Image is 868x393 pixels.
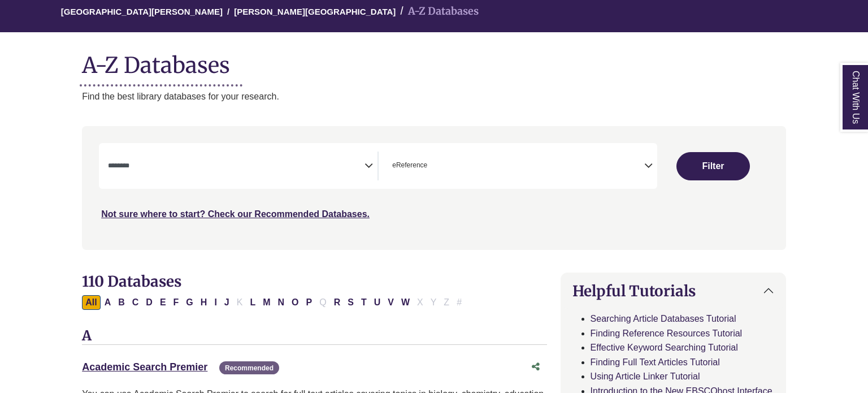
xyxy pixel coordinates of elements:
a: Using Article Linker Tutorial [591,372,700,381]
nav: Search filters [82,126,786,249]
button: Filter Results P [303,295,316,310]
textarea: Search [108,162,364,171]
li: A-Z Databases [396,3,479,20]
button: Helpful Tutorials [561,273,785,309]
span: eReference [392,160,427,171]
a: Not sure where to start? Check our Recommended Databases. [101,209,370,219]
button: Filter Results V [384,295,397,310]
a: Searching Article Databases Tutorial [591,314,736,323]
button: Filter Results W [398,295,413,310]
button: Filter Results B [115,295,128,310]
button: Filter Results O [288,295,302,310]
button: Filter Results H [197,295,211,310]
button: Filter Results A [101,295,115,310]
button: Filter Results L [246,295,259,310]
a: [GEOGRAPHIC_DATA][PERSON_NAME] [61,5,223,16]
button: Filter Results M [259,295,274,310]
p: Find the best library databases for your research. [82,89,786,104]
li: eReference [388,160,427,171]
button: Filter Results G [183,295,196,310]
button: Filter Results S [344,295,357,310]
span: Recommended [219,361,279,374]
a: Academic Search Premier [82,361,207,373]
button: Filter Results E [157,295,170,310]
a: Finding Full Text Articles Tutorial [591,357,720,367]
span: 110 Databases [82,272,181,291]
button: Filter Results D [142,295,156,310]
button: Filter Results C [129,295,142,310]
textarea: Search [429,162,435,171]
a: Effective Keyword Searching Tutorial [591,343,738,352]
button: Filter Results I [211,295,220,310]
div: Alpha-list to filter by first letter of database name [82,297,466,306]
button: All [82,295,100,310]
h1: A-Z Databases [82,44,786,78]
a: [PERSON_NAME][GEOGRAPHIC_DATA] [234,5,396,16]
button: Filter Results N [275,295,288,310]
button: Filter Results R [331,295,344,310]
button: Share this database [524,356,547,378]
button: Submit for Search Results [676,152,750,180]
button: Filter Results F [170,295,183,310]
button: Filter Results J [221,295,233,310]
a: Finding Reference Resources Tutorial [591,329,743,338]
h3: A [82,328,546,345]
button: Filter Results U [371,295,384,310]
button: Filter Results T [358,295,370,310]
